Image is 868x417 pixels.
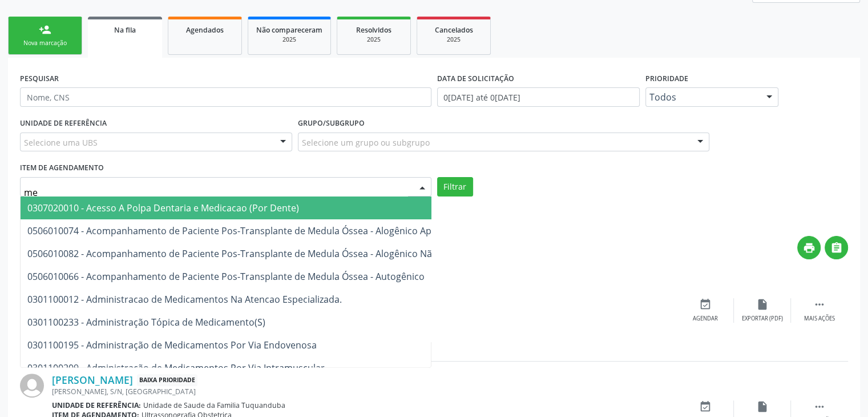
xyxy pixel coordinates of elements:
[27,270,425,283] span: 0506010066 - Acompanhamento de Paciente Pos-Transplante de Medula Óssea - Autogênico
[830,242,843,254] i: 
[256,35,322,44] div: 2025
[756,298,769,311] i: insert_drive_file
[699,298,712,311] i: event_available
[27,224,471,237] span: 0506010074 - Acompanhamento de Paciente Pos-Transplante de Medula Óssea - Alogênico Aparentado
[52,374,133,386] a: [PERSON_NAME]
[756,400,769,413] i: insert_drive_file
[114,25,136,35] span: Na fila
[435,25,473,35] span: Cancelados
[645,70,688,87] label: Prioridade
[24,181,408,204] input: Selecionar procedimento
[649,91,756,103] span: Todos
[20,87,431,107] input: Nome, CNS
[52,400,141,410] b: Unidade de referência:
[825,236,848,259] button: 
[693,315,718,323] div: Agendar
[797,236,821,259] button: print
[27,202,299,214] span: 0307020010 - Acesso A Polpa Dentaria e Medicacao (Por Dente)
[425,35,482,44] div: 2025
[437,70,514,87] label: DATA DE SOLICITAÇÃO
[20,70,59,87] label: PESQUISAR
[813,298,826,311] i: 
[27,247,491,260] span: 0506010082 - Acompanhamento de Paciente Pos-Transplante de Medula Óssea - Alogênico Não Aparentado
[143,400,285,410] span: Unidade de Saude da Familia Tuquanduba
[256,25,322,35] span: Não compareceram
[20,159,104,177] label: Item de agendamento
[699,400,712,413] i: event_available
[302,137,430,149] span: Selecione um grupo ou subgrupo
[39,23,51,36] div: person_add
[24,137,98,149] span: Selecione uma UBS
[27,293,342,306] span: 0301100012 - Administracao de Medicamentos Na Atencao Especializada.
[804,315,835,323] div: Mais ações
[742,315,783,323] div: Exportar (PDF)
[813,400,826,413] i: 
[298,115,365,133] label: Grupo/Subgrupo
[437,87,640,107] input: Selecione um intervalo
[186,25,224,35] span: Agendados
[137,374,197,386] span: Baixa Prioridade
[27,362,325,374] span: 0301100209 - Administração de Medicamentos Por Via Intramuscular
[27,316,265,328] span: 0301100233 - Administração Tópica de Medicamento(S)
[356,25,391,35] span: Resolvidos
[27,339,317,351] span: 0301100195 - Administração de Medicamentos Por Via Endovenosa
[345,35,402,44] div: 2025
[803,242,815,254] i: print
[20,115,107,133] label: UNIDADE DE REFERÊNCIA
[437,177,473,197] button: Filtrar
[17,39,74,47] div: Nova marcação
[52,387,677,396] div: [PERSON_NAME], S/N, [GEOGRAPHIC_DATA]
